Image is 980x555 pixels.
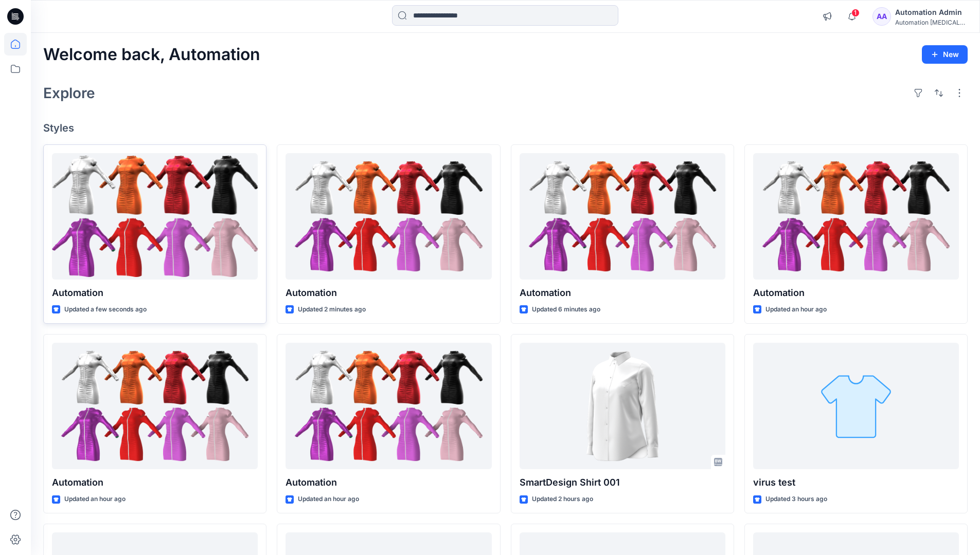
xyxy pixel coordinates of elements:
[520,475,725,490] p: SmartDesign Shirt 001
[895,6,967,18] div: Automation Admin
[520,343,725,470] a: SmartDesign Shirt 001
[286,475,491,490] p: Automation
[286,153,491,280] a: Automation
[52,475,258,490] p: Automation
[532,494,593,505] p: Updated 2 hours ago
[43,85,95,101] h2: Explore
[52,286,258,300] p: Automation
[753,475,959,490] p: virus test
[298,304,366,315] p: Updated 2 minutes ago
[64,494,126,505] p: Updated an hour ago
[43,45,260,64] h2: Welcome back, Automation
[52,153,258,280] a: Automation
[872,7,891,26] div: AA
[64,304,147,315] p: Updated a few seconds ago
[298,494,359,505] p: Updated an hour ago
[43,122,968,134] h4: Styles
[520,153,725,280] a: Automation
[286,286,491,300] p: Automation
[851,9,860,17] span: 1
[753,286,959,300] p: Automation
[765,304,827,315] p: Updated an hour ago
[753,153,959,280] a: Automation
[532,304,600,315] p: Updated 6 minutes ago
[895,18,967,26] div: Automation [MEDICAL_DATA]...
[753,343,959,470] a: virus test
[922,45,968,64] button: New
[52,343,258,470] a: Automation
[286,343,491,470] a: Automation
[765,494,827,505] p: Updated 3 hours ago
[520,286,725,300] p: Automation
